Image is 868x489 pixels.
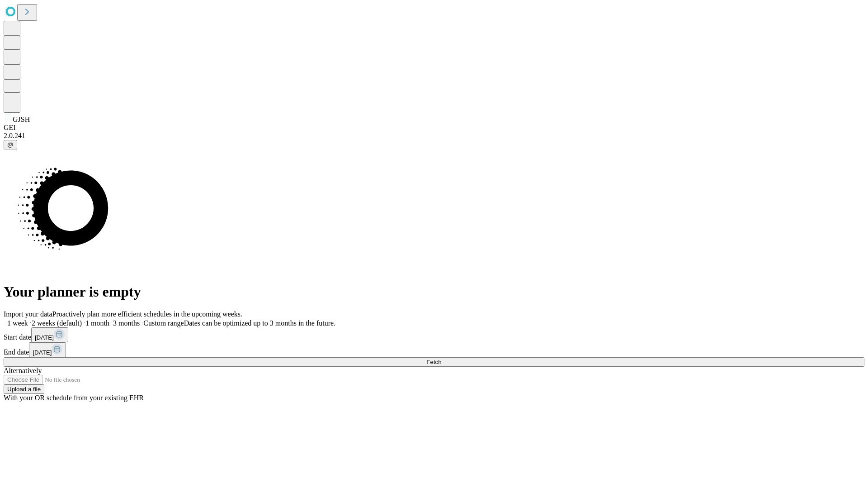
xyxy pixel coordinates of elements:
span: With your OR schedule from your existing EHR [4,394,144,402]
span: [DATE] [35,334,54,341]
button: [DATE] [31,327,68,342]
span: GJSH [13,115,30,123]
span: 1 month [85,319,109,327]
button: Upload a file [4,384,44,394]
span: Proactively plan more efficient schedules in the upcoming weeks. [52,310,242,318]
span: 2 weeks (default) [32,319,82,327]
span: Dates can be optimized up to 3 months in the future. [184,319,335,327]
div: GEI [4,124,864,132]
div: End date [4,342,864,357]
button: @ [4,140,17,149]
button: Fetch [4,357,864,367]
span: [DATE] [33,349,52,356]
h1: Your planner is empty [4,283,864,300]
div: Start date [4,327,864,342]
button: [DATE] [29,342,66,357]
span: Fetch [426,359,441,365]
div: 2.0.241 [4,132,864,140]
span: 1 week [7,319,28,327]
span: @ [7,141,14,148]
span: Custom range [143,319,184,327]
span: 3 months [113,319,140,327]
span: Import your data [4,310,52,318]
span: Alternatively [4,367,42,374]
